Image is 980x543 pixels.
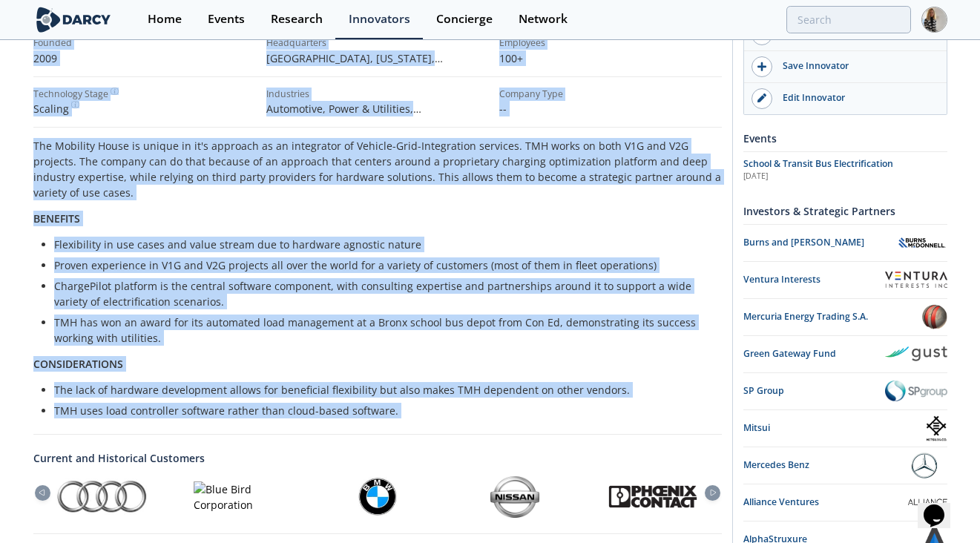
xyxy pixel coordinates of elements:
div: Concierge [436,13,493,25]
a: Burns and [PERSON_NAME] Burns and McDonnell [743,230,947,256]
strong: BENEFITS [33,211,80,226]
img: BMW [356,476,398,518]
div: [DATE] [743,171,947,182]
li: Proven experience in V1G and V2G projects all over the world for a variety of customers (most of ... [54,257,711,273]
div: Mercuria Energy Trading S.A. [743,310,921,323]
div: Employees [499,36,722,50]
a: Current and Historical Customers [33,450,722,466]
a: Mitsui Mitsui [743,415,947,441]
a: Mercedes Benz Mercedes Benz [743,452,947,478]
button: Save Innovator [744,51,947,83]
strong: CONSIDERATIONS [33,357,123,371]
a: School & Transit Bus Electrification [DATE] [743,157,947,182]
a: Edit Innovator [744,83,947,114]
div: Events [208,13,245,25]
p: The Mobility House is unique in it's approach as an integrator of Vehicle-Grid-Integration servic... [33,138,722,200]
div: Research [271,13,323,25]
div: Save Innovator [772,59,938,73]
div: Innovators [349,13,410,25]
div: Technology Stage [33,88,108,101]
li: The lack of hardware development allows for beneficial flexibility but also makes TMH dependent o... [54,382,711,398]
div: Edit Innovator [772,91,938,105]
div: Burns and [PERSON_NAME] [743,236,897,249]
img: information.svg [111,88,119,96]
li: Flexibility in use cases and value stream due to hardware agnostic nature [54,237,711,252]
div: Mitsui [743,421,926,435]
a: Mercuria Energy Trading S.A. Mercuria Energy Trading S.A. [743,304,947,330]
img: Green Gateway Fund [885,346,947,361]
img: logo-wide.svg [33,7,114,33]
li: TMH uses load controller software rather than cloud-based software. [54,403,711,418]
p: [GEOGRAPHIC_DATA], [US_STATE] , [GEOGRAPHIC_DATA] [266,50,489,66]
img: information.svg [71,101,79,109]
img: Ventura Interests [885,271,947,287]
a: SP Group SP Group [743,378,947,404]
div: Mercedes Benz [743,458,901,472]
img: SP Group [885,381,947,401]
img: Burns and McDonnell [897,230,947,256]
div: SP Group [743,384,885,398]
img: Mercedes Benz [901,452,947,478]
p: 2009 [33,50,256,66]
a: Ventura Interests Ventura Interests [743,267,947,293]
p: -- [499,101,722,116]
div: Network [519,13,568,25]
li: ChargePilot platform is the central software component, with consulting expertise and partnership... [54,278,711,309]
div: Events [743,125,947,151]
p: 100+ [499,50,722,66]
div: Founded [33,36,256,50]
li: TMH has won an award for its automated load management at a Bronx school bus depot from Con Ed, d... [54,315,711,346]
div: Scaling [33,101,256,116]
div: Green Gateway Fund [743,347,885,361]
div: Home [148,13,182,25]
img: Blue Bird Corporation [194,481,286,513]
iframe: chat widget [918,484,965,528]
div: Investors & Strategic Partners [743,198,947,224]
a: Alliance Ventures Alliance Ventures [743,490,947,516]
img: Profile [921,7,947,33]
img: Alliance Ventures [908,490,947,516]
input: Advanced Search [786,6,911,33]
img: NIssan Motor Corporation [490,476,539,518]
img: Audi [56,478,148,516]
div: Ventura Interests [743,273,885,286]
div: Alliance Ventures [743,496,908,509]
img: Mitsui [926,415,947,441]
img: Phoenix Contact [607,484,699,510]
img: Mercuria Energy Trading S.A. [921,304,947,330]
span: Automotive, Power & Utilities, Transportation & Logistics [266,102,421,131]
span: School & Transit Bus Electrification [743,157,893,170]
div: Industries [266,88,489,101]
div: Company Type [499,88,722,101]
a: Green Gateway Fund Green Gateway Fund [743,341,947,367]
div: Headquarters [266,36,489,50]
